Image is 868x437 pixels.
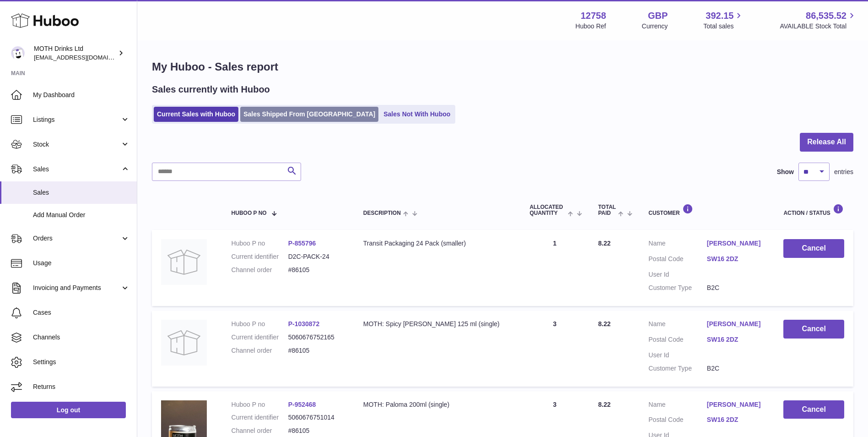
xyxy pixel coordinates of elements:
[834,168,853,176] span: entries
[232,413,288,422] dt: Current identifier
[648,204,765,216] div: Customer
[707,320,766,328] a: [PERSON_NAME]
[598,320,610,328] span: 8.22
[598,401,610,408] span: 8.22
[363,210,401,216] span: Description
[240,107,378,122] a: Sales Shipped From [GEOGRAPHIC_DATA]
[707,239,766,248] a: [PERSON_NAME]
[707,415,766,424] a: SW16 2DZ
[34,44,116,62] div: MOTH Drinks Ltd
[232,333,288,342] dt: Current identifier
[363,239,512,248] div: Transit Packaging 24 Pack (smaller)
[707,255,766,263] a: SW16 2DZ
[33,140,120,149] span: Stock
[783,400,844,419] button: Cancel
[648,270,707,279] dt: User Id
[780,10,857,31] a: 86,535.52 AVAILABLE Stock Total
[783,204,844,216] div: Action / Status
[33,211,130,219] span: Add Manual Order
[648,415,707,426] dt: Postal Code
[152,60,853,74] h1: My Huboo - Sales report
[232,210,267,216] span: Huboo P no
[232,320,288,328] dt: Huboo P no
[33,308,130,317] span: Cases
[648,10,668,22] strong: GBP
[780,22,857,31] span: AVAILABLE Stock Total
[34,54,135,61] span: [EMAIL_ADDRESS][DOMAIN_NAME]
[648,364,707,373] dt: Customer Type
[288,413,345,422] dd: 5060676751014
[161,239,207,285] img: no-photo.jpg
[288,333,345,342] dd: 5060676752165
[648,351,707,360] dt: User Id
[598,204,616,216] span: Total paid
[288,426,345,435] dd: #86105
[288,401,316,408] a: P-952468
[648,255,707,266] dt: Postal Code
[777,168,794,176] label: Show
[154,107,238,122] a: Current Sales with Huboo
[33,358,130,366] span: Settings
[363,400,512,409] div: MOTH: Paloma 200ml (single)
[288,320,320,328] a: P-1030872
[648,320,707,331] dt: Name
[33,115,120,124] span: Listings
[707,364,766,373] dd: B2C
[707,284,766,292] dd: B2C
[288,346,345,355] dd: #86105
[806,10,846,22] span: 86,535.52
[33,188,130,197] span: Sales
[520,230,589,306] td: 1
[703,10,744,31] a: 392.15 Total sales
[648,284,707,292] dt: Customer Type
[11,402,126,418] a: Log out
[576,22,606,31] div: Huboo Ref
[33,333,130,342] span: Channels
[288,266,345,274] dd: #86105
[363,320,512,328] div: MOTH: Spicy [PERSON_NAME] 125 ml (single)
[529,204,565,216] span: ALLOCATED Quantity
[642,22,668,31] div: Currency
[161,320,207,366] img: no-photo.jpg
[648,400,707,411] dt: Name
[703,22,744,31] span: Total sales
[33,234,120,243] span: Orders
[380,107,453,122] a: Sales Not With Huboo
[232,239,288,248] dt: Huboo P no
[648,335,707,346] dt: Postal Code
[33,259,130,268] span: Usage
[232,252,288,261] dt: Current identifier
[232,266,288,274] dt: Channel order
[520,311,589,387] td: 3
[232,346,288,355] dt: Channel order
[232,426,288,435] dt: Channel order
[152,83,270,96] h2: Sales currently with Huboo
[707,400,766,409] a: [PERSON_NAME]
[707,335,766,344] a: SW16 2DZ
[598,240,610,247] span: 8.22
[11,46,25,60] img: internalAdmin-12758@internal.huboo.com
[232,400,288,409] dt: Huboo P no
[33,284,120,292] span: Invoicing and Payments
[288,252,345,261] dd: D2C-PACK-24
[648,239,707,250] dt: Name
[33,91,130,99] span: My Dashboard
[783,320,844,339] button: Cancel
[783,239,844,258] button: Cancel
[288,240,316,247] a: P-855796
[33,165,120,174] span: Sales
[33,382,130,391] span: Returns
[706,10,733,22] span: 392.15
[581,10,606,22] strong: 12758
[800,133,853,152] button: Release All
